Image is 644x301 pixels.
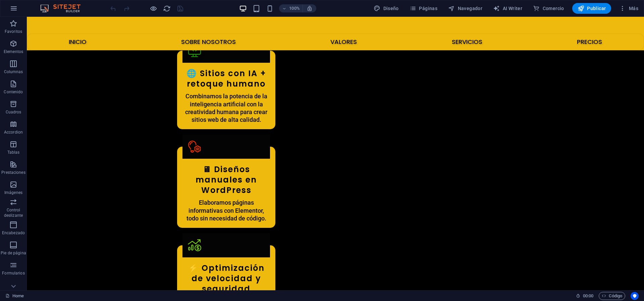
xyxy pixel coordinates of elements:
a: Haz clic para cancelar la selección y doble clic para abrir páginas [5,292,24,300]
button: Publicar [572,3,611,14]
button: Diseño [371,3,401,14]
span: Diseño [374,5,399,12]
p: Elementos [4,49,23,54]
button: Comercio [530,3,567,14]
span: Comercio [533,5,564,12]
button: Usercentrics [631,292,639,300]
p: Accordion [4,130,23,135]
p: Tablas [7,150,20,155]
span: Páginas [410,5,437,12]
span: : [588,293,589,298]
span: AI Writer [493,5,522,12]
p: Formularios [2,270,24,276]
div: Diseño (Ctrl+Alt+Y) [371,3,401,14]
span: Publicar [578,5,606,12]
p: Columnas [4,69,23,74]
button: AI Writer [490,3,525,14]
button: Más [616,3,641,14]
img: Editor Logo [39,4,89,12]
button: Haz clic para salir del modo de previsualización y seguir editando [149,4,157,12]
p: Encabezado [2,230,25,236]
p: Imágenes [4,190,22,195]
button: 100% [279,4,303,12]
p: Cuadros [6,109,21,115]
button: Código [599,292,625,300]
button: reload [163,4,171,12]
span: Más [619,5,638,12]
span: Navegador [448,5,482,12]
button: Navegador [445,3,485,14]
i: Volver a cargar página [163,5,171,12]
h6: Tiempo de la sesión [576,292,594,300]
i: Al redimensionar, ajustar el nivel de zoom automáticamente para ajustarse al dispositivo elegido. [307,5,313,11]
p: Pie de página [1,250,26,256]
button: Páginas [407,3,440,14]
p: Prestaciones [1,170,25,175]
span: 00 00 [583,292,593,300]
p: Favoritos [5,29,22,34]
h6: 100% [289,4,300,12]
span: Código [602,292,622,300]
p: Contenido [4,89,23,95]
